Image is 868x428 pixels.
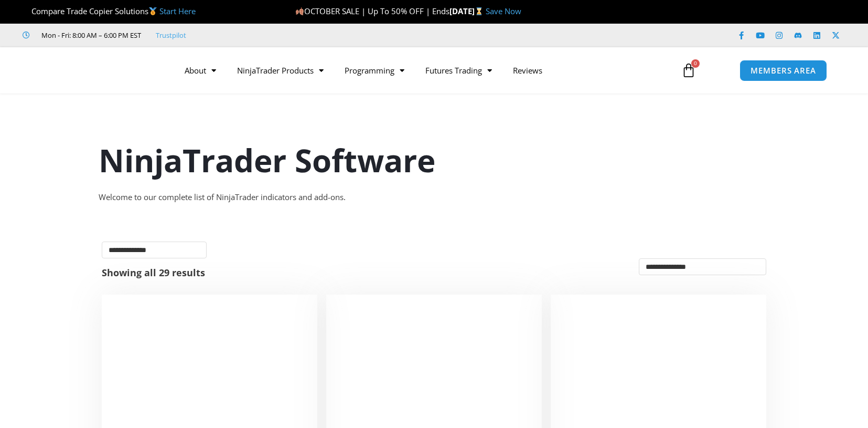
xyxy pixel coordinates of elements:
span: Compare Trade Copier Solutions [23,6,196,16]
select: Shop order [639,258,766,275]
a: Save Now [486,6,521,16]
img: 🏆 [23,7,31,15]
h1: NinjaTrader Software [99,138,770,182]
span: Mon - Fri: 8:00 AM – 6:00 PM EST [39,29,141,41]
div: Welcome to our complete list of NinjaTrader indicators and add-ons. [99,190,770,205]
p: Showing all 29 results [102,268,205,277]
a: Start Here [159,6,196,16]
span: 0 [691,59,700,68]
a: MEMBERS AREA [740,60,827,81]
strong: [DATE] [449,6,486,16]
span: MEMBERS AREA [751,67,816,75]
nav: Menu [174,58,669,82]
img: 🥇 [149,7,157,15]
a: Programming [334,58,415,82]
img: ⌛ [475,7,483,15]
a: Reviews [502,58,553,82]
a: Trustpilot [156,29,186,41]
a: Futures Trading [415,58,502,82]
a: NinjaTrader Products [227,58,334,82]
img: LogoAI | Affordable Indicators – NinjaTrader [41,51,154,89]
a: 0 [666,55,712,86]
span: OCTOBER SALE | Up To 50% OFF | Ends [295,6,449,16]
img: 🍂 [296,7,304,15]
a: About [174,58,227,82]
